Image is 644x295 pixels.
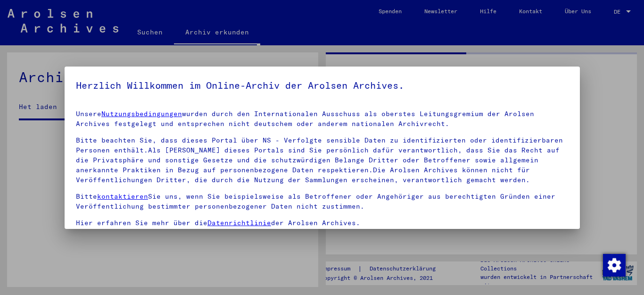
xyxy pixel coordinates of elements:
[101,110,182,118] a: Nutzungsbedingungen
[76,109,569,129] p: Unsere wurden durch den Internationalen Ausschuss als oberstes Leitungsgremium der Arolsen Archiv...
[207,219,271,227] a: Datenrichtlinie
[76,78,569,93] h5: Herzlich Willkommen im Online-Archiv der Arolsen Archives.
[97,192,148,201] a: kontaktieren
[603,254,626,277] img: Zustimmung ändern
[76,192,569,211] p: Bitte Sie uns, wenn Sie beispielsweise als Betroffener oder Angehöriger aus berechtigten Gründen ...
[76,135,569,185] p: Bitte beachten Sie, dass dieses Portal über NS - Verfolgte sensible Daten zu identifizierten oder...
[76,218,569,228] p: Hier erfahren Sie mehr über die der Arolsen Archives.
